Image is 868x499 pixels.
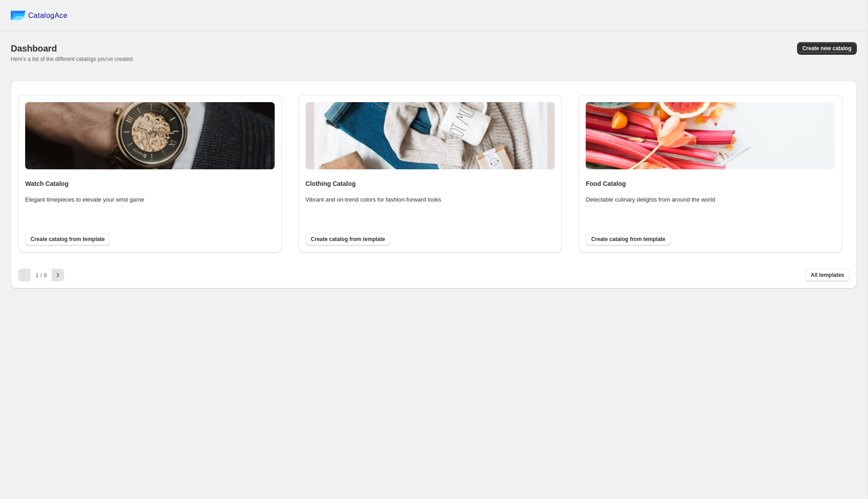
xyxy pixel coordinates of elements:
[25,179,275,188] h4: Watch Catalog
[25,195,169,204] p: Elegant timepieces to elevate your wrist game
[797,42,857,55] button: Create new catalog
[586,195,729,204] p: Delectable culinary delights from around the world
[11,11,26,20] img: catalog ace
[25,102,275,169] img: watch
[805,269,850,281] button: All templates
[35,272,47,279] span: 1 / 9
[586,102,835,169] img: food
[306,179,555,188] h4: Clothing Catalog
[811,271,844,279] span: All templates
[802,45,851,52] span: Create new catalog
[11,43,57,53] span: Dashboard
[11,56,134,62] span: Here's a list of the different catalogs you've created.
[28,11,68,20] span: CatalogAce
[306,233,390,245] button: Create catalog from template
[591,236,665,243] span: Create catalog from template
[306,102,555,169] img: clothing
[586,233,671,245] button: Create catalog from template
[25,233,110,245] button: Create catalog from template
[31,236,105,243] span: Create catalog from template
[306,195,449,204] p: Vibrant and on-trend colors for fashion-forward looks
[586,179,835,188] h4: Food Catalog
[311,236,385,243] span: Create catalog from template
